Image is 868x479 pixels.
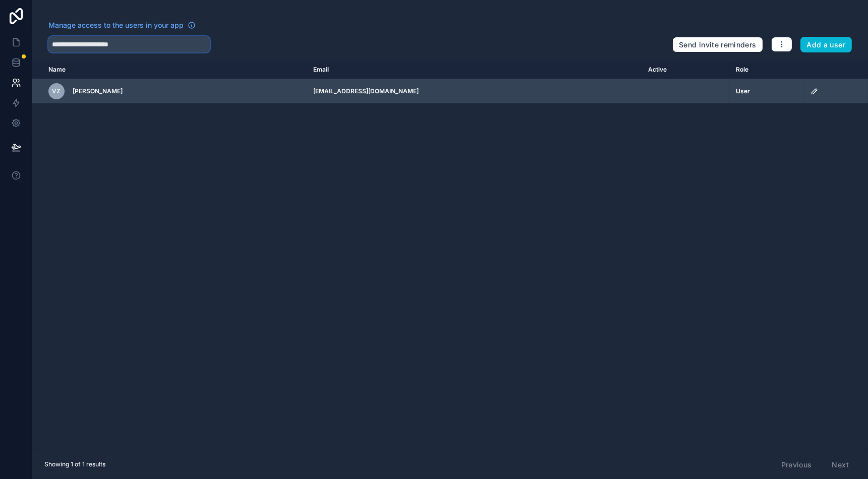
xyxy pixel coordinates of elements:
td: [EMAIL_ADDRESS][DOMAIN_NAME] [307,79,643,104]
button: Send invite reminders [672,37,763,53]
a: Manage access to the users in your app [48,20,196,30]
th: Name [32,61,307,79]
div: scrollable content [32,61,868,450]
span: VZ [52,87,61,95]
th: Email [307,61,643,79]
span: [PERSON_NAME] [73,87,123,95]
button: Add a user [800,37,852,53]
th: Active [642,61,730,79]
span: Manage access to the users in your app [48,20,184,30]
span: Showing 1 of 1 results [44,460,105,468]
th: Role [730,61,804,79]
span: User [736,87,750,95]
